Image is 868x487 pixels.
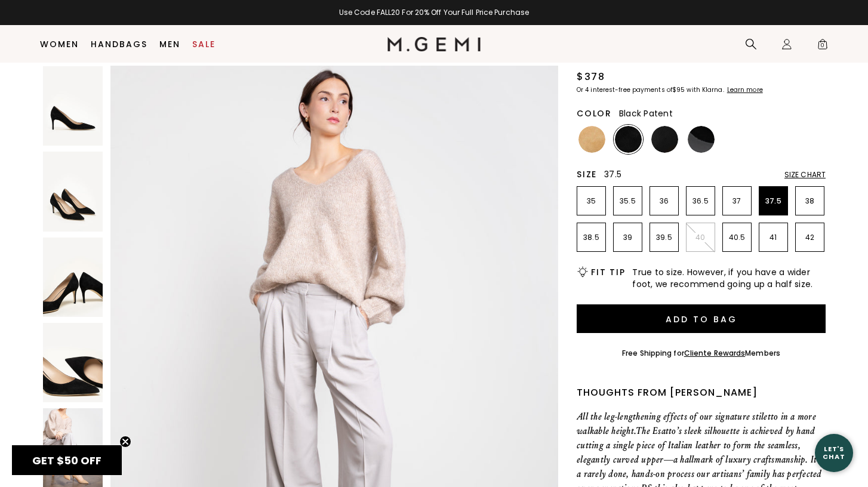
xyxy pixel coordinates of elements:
div: $378 [577,70,605,84]
span: 37.5 [604,168,621,180]
span: GET $50 OFF [32,453,101,468]
img: The Esatto 70mm [43,323,103,402]
span: 0 [817,41,829,53]
p: 41 [759,233,787,242]
span: All the leg-lengthening effects of our signature stiletto in a more walkable height. [577,411,816,436]
img: The Esatto 70mm [43,66,103,146]
p: 40.5 [723,233,751,242]
p: 38 [796,196,824,206]
a: Cliente Rewards [684,348,746,358]
div: Free Shipping for Members [622,349,780,358]
a: Handbags [91,39,147,49]
img: Black Suede [615,126,642,153]
a: Sale [192,39,216,49]
p: 37 [723,196,751,206]
img: Black Patent [688,126,715,153]
span: True to size. However, if you have a wider foot, we recommend going up a half size. [632,266,826,290]
p: 35.5 [614,196,642,206]
button: Add to Bag [577,304,826,333]
h2: Fit Tip [591,267,625,277]
klarna-placement-style-cta: Learn more [727,85,763,94]
h2: Color [577,109,612,118]
a: Men [159,39,180,49]
p: 36 [650,196,678,206]
p: 38.5 [577,233,605,242]
p: 42 [796,233,824,242]
img: The Esatto 70mm [43,238,103,317]
button: Close teaser [119,436,131,448]
a: Learn more [726,87,763,94]
p: 36.5 [687,196,715,206]
p: 39.5 [650,233,678,242]
klarna-placement-style-body: with Klarna [687,85,725,94]
div: Size Chart [784,170,826,180]
div: Thoughts from [PERSON_NAME] [577,386,826,400]
p: 35 [577,196,605,206]
p: 37.5 [759,196,787,206]
a: Women [40,39,79,49]
img: Black [651,126,678,153]
span: Black Patent [619,107,673,119]
p: 40 [687,233,715,242]
klarna-placement-style-amount: $95 [672,85,685,94]
span: 82 Review s [614,56,655,63]
klarna-placement-style-body: Or 4 interest-free payments of [577,85,672,94]
img: The Esatto 70mm [43,152,103,231]
div: GET $50 OFFClose teaser [12,445,122,475]
h2: Size [577,169,597,179]
img: M.Gemi [387,37,481,51]
img: Cappuccino Suede [578,126,605,153]
p: 39 [614,233,642,242]
div: Let's Chat [815,445,853,460]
